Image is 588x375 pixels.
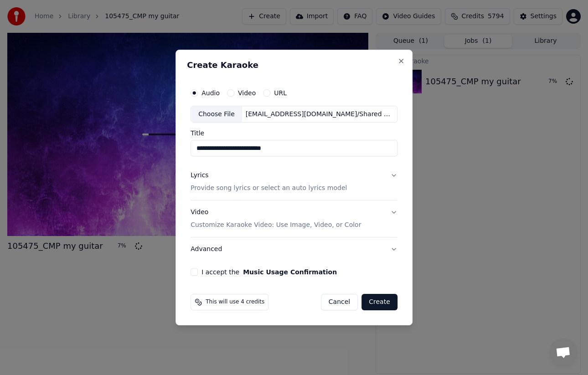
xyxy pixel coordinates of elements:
[238,90,256,96] label: Video
[191,130,397,137] label: Title
[187,61,401,69] h2: Create Karaoke
[361,294,397,310] button: Create
[321,294,358,310] button: Cancel
[191,171,208,180] div: Lyrics
[201,90,220,96] label: Audio
[243,269,337,275] button: I accept the
[206,298,264,306] span: This will use 4 credits
[274,90,287,96] label: URL
[191,201,397,237] button: VideoCustomize Karaoke Video: Use Image, Video, or Color
[191,221,361,230] p: Customize Karaoke Video: Use Image, Video, or Color
[191,237,397,261] button: Advanced
[201,269,337,275] label: I accept the
[191,106,242,123] div: Choose File
[242,110,397,119] div: [EMAIL_ADDRESS][DOMAIN_NAME]/Shared drives/Sing King G Drive/Filemaker/CPT_Tracks/New Content/105...
[191,164,397,200] button: LyricsProvide song lyrics or select an auto lyrics model
[191,184,347,193] p: Provide song lyrics or select an auto lyrics model
[191,208,361,230] div: Video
